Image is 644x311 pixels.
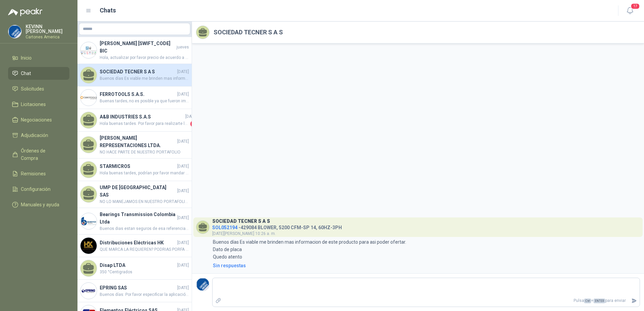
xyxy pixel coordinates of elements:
[100,120,189,127] span: Hola buenas tardes. Por favor para realizarte la cotización. Necesitan la manguera para agua aire...
[8,51,69,64] a: Inicio
[8,167,69,180] a: Remisiones
[21,170,46,177] span: Remisiones
[100,134,176,149] h4: [PERSON_NAME] REPRESENTACIONES LTDA.
[212,262,640,269] a: Sin respuestas
[77,64,192,87] a: SOCIEDAD TECNER S A S[DATE]Buenos días Es viable me brinden mas informacion de este producto para...
[213,295,224,307] label: Adjuntar archivos
[629,295,640,307] button: Enviar
[8,82,69,95] a: Solicitudes
[100,199,189,205] span: NO LO MANEJAMOS EN NUESTRO PORTAFOLIO DE PRODUCTOS
[100,239,176,246] h4: Distribuciones Eléctricas HK
[8,183,69,196] a: Configuración
[100,40,175,55] h4: [PERSON_NAME] [SWIFT_CODE] BIC
[213,262,246,269] div: Sin respuestas
[8,98,69,111] a: Licitaciones
[77,87,192,109] a: Company LogoFERROTOOLS S.A.S.[DATE]Buenas tardes; no es posible ya que fueron importados.
[177,215,189,221] span: [DATE]
[77,37,192,64] a: Company Logo[PERSON_NAME] [SWIFT_CODE] BICjuevesHola, actualizar por favor precio de acuerdo a lo...
[80,238,97,254] img: Company Logo
[21,85,44,93] span: Solicitudes
[100,226,189,232] span: Buenos dias estan seguros de esa referencia ya que no sale en ninguna marca quedamos atentos a su...
[100,55,189,61] span: Hola, actualizar por favor precio de acuerdo a lo acordado. 126 USD
[177,188,189,194] span: [DATE]
[21,132,48,139] span: Adjudicación
[100,246,189,253] span: QUE MARCA LA REQUIEREN? PODRIAS PORFA ADJUNTAR LA FICHA TECNICA DE LA BOMBA
[80,90,97,106] img: Company Logo
[100,269,189,275] span: 350 °Centigrados
[100,211,176,226] h4: Bearings Transmission Colombia Ltda
[100,262,176,269] h4: Disap LTDA
[100,68,176,75] h4: SOCIEDAD TECNER S A S
[21,101,46,108] span: Licitaciones
[100,113,184,120] h4: A&B INDUSTRIES S.A.S
[100,75,189,82] span: Buenos días Es viable me brinden mas informacion de este producto para asi poder ofertar. Dato de...
[593,299,605,303] span: ENTER
[177,69,189,75] span: [DATE]
[100,284,176,291] h4: EPRING SAS
[177,138,189,145] span: [DATE]
[77,109,192,132] a: A&B INDUSTRIES S.A.S[DATE]Hola buenas tardes. Por favor para realizarte la cotización. Necesitan ...
[100,149,189,155] span: NO HACE PARTE DE NUESTRO PORTAFOLIO
[80,213,97,229] img: Company Logo
[77,181,192,208] a: UMP DE [GEOGRAPHIC_DATA] SAS[DATE]NO LO MANEJAMOS EN NUESTRO PORTAFOLIO DE PRODUCTOS
[212,231,276,236] span: [DATE][PERSON_NAME] 10:26 a. m.
[8,144,69,165] a: Órdenes de Compra
[177,262,189,269] span: [DATE]
[100,170,189,176] span: Hola buenas tardes, podrían por favor mandar especificaciones o imágenes del productor para poder...
[100,6,116,15] h1: Chats
[80,283,97,299] img: Company Logo
[185,113,197,120] span: [DATE]
[212,223,342,230] h4: - 429084 BLOWER, 5200 CFM-SP 14, 60HZ-3PH
[100,163,176,170] h4: STARMICROS
[631,3,640,9] span: 17
[77,132,192,159] a: [PERSON_NAME] REPRESENTACIONES LTDA.[DATE]NO HACE PARTE DE NUESTRO PORTAFOLIO
[77,280,192,302] a: Company LogoEPRING SAS[DATE]Buenos días: Por favor especificar la aplicación: (Si es para izaje. ...
[21,70,31,77] span: Chat
[214,28,283,37] h2: SOCIEDAD TECNER S A S
[77,235,192,257] a: Company LogoDistribuciones Eléctricas HK[DATE]QUE MARCA LA REQUIEREN? PODRIAS PORFA ADJUNTAR LA F...
[26,35,69,39] p: Cartones America
[177,285,189,291] span: [DATE]
[21,201,59,208] span: Manuales y ayuda
[196,278,209,291] img: Company Logo
[100,184,176,199] h4: UMP DE [GEOGRAPHIC_DATA] SAS
[77,159,192,181] a: STARMICROS[DATE]Hola buenas tardes, podrían por favor mandar especificaciones o imágenes del prod...
[8,25,21,38] img: Company Logo
[8,198,69,211] a: Manuales y ayuda
[224,295,629,307] p: Pulsa + para enviar
[584,299,591,303] span: Ctrl
[8,129,69,142] a: Adjudicación
[177,240,189,246] span: [DATE]
[213,238,406,261] p: Buenos días Es viable me brinden mas informacion de este producto para asi poder ofertar. Dato de...
[177,163,189,170] span: [DATE]
[176,44,189,50] span: jueves
[21,116,52,124] span: Negociaciones
[8,67,69,80] a: Chat
[77,208,192,235] a: Company LogoBearings Transmission Colombia Ltda[DATE]Buenos dias estan seguros de esa referencia ...
[624,5,636,17] button: 17
[21,54,32,62] span: Inicio
[212,225,237,230] span: SOL052194
[212,219,270,223] h3: SOCIEDAD TECNER S A S
[77,257,192,280] a: Disap LTDA[DATE]350 °Centigrados
[100,91,176,98] h4: FERROTOOLS S.A.S.
[80,42,97,58] img: Company Logo
[8,113,69,126] a: Negociaciones
[100,291,189,298] span: Buenos días: Por favor especificar la aplicación: (Si es para izaje. para amarrar carga, cuantos ...
[8,8,42,16] img: Logo peakr
[21,185,51,193] span: Configuración
[26,24,69,34] p: KEVINN [PERSON_NAME]
[100,98,189,104] span: Buenas tardes; no es posible ya que fueron importados.
[177,91,189,98] span: [DATE]
[21,147,63,162] span: Órdenes de Compra
[190,120,197,127] span: 1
